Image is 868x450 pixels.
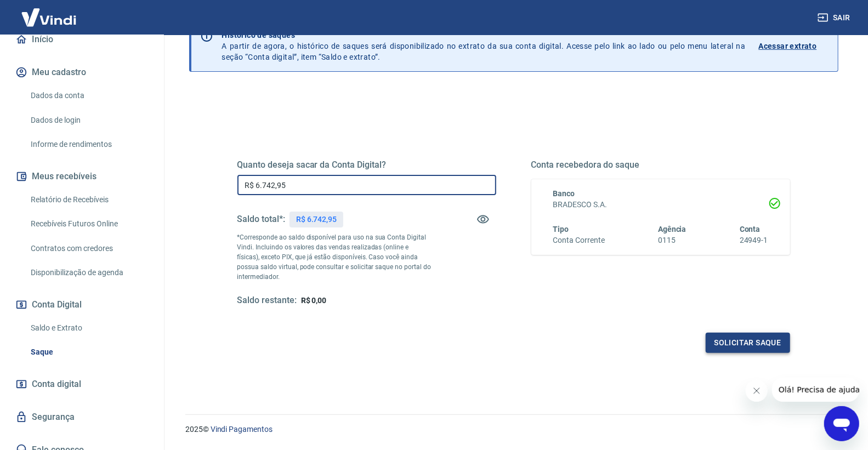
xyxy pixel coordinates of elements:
[222,30,746,41] p: Histórico de saques
[740,235,768,246] h6: 24949-1
[824,406,859,441] iframe: Botão para abrir a janela de mensagens
[706,333,790,353] button: Solicitar saque
[26,317,151,339] a: Saldo e Extrato
[13,405,151,429] a: Segurança
[26,189,151,211] a: Relatório de Recebíveis
[32,377,81,392] span: Conta digital
[772,378,859,402] iframe: Mensagem da empresa
[301,296,327,305] span: R$ 0,00
[658,235,687,246] h6: 0115
[237,232,432,282] p: *Corresponde ao saldo disponível para uso na sua Conta Digital Vindi. Incluindo os valores das ve...
[237,295,297,306] h5: Saldo restante:
[553,225,569,233] span: Tipo
[13,27,151,52] a: Início
[26,84,151,107] a: Dados da conta
[26,261,151,284] a: Disponibilização de agenda
[237,214,285,225] h5: Saldo total*:
[815,8,855,28] button: Sair
[26,237,151,260] a: Contratos com credores
[26,213,151,235] a: Recebíveis Futuros Online
[26,109,151,132] a: Dados de login
[13,1,84,34] img: Vindi
[553,199,768,210] h6: BRADESCO S.A.
[26,133,151,156] a: Informe de rendimentos
[13,164,151,189] button: Meus recebíveis
[185,424,842,435] p: 2025 ©
[13,60,151,84] button: Meu cadastro
[740,225,761,233] span: Conta
[553,235,605,246] h6: Conta Corrente
[13,372,151,396] a: Conta digital
[759,30,829,62] a: Acessar extrato
[7,8,92,16] span: Olá! Precisa de ajuda?
[13,293,151,317] button: Conta Digital
[237,160,496,170] h5: Quanto deseja sacar da Conta Digital?
[26,341,151,363] a: Saque
[658,225,687,233] span: Agência
[759,41,817,52] p: Acessar extrato
[296,214,337,225] p: R$ 6.742,95
[746,380,768,402] iframe: Fechar mensagem
[531,160,790,170] h5: Conta recebedora do saque
[553,189,575,198] span: Banco
[222,30,746,62] p: A partir de agora, o histórico de saques será disponibilizado no extrato da sua conta digital. Ac...
[211,425,273,434] a: Vindi Pagamentos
